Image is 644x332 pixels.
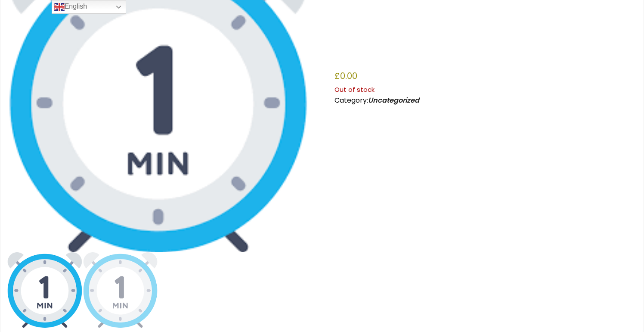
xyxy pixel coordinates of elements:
[334,95,419,105] span: Category:
[334,70,357,82] bdi: 0.00
[54,2,65,12] img: en
[83,252,158,328] img: Public Password Recovery 1 Minute (free trial demo) - Image 2
[368,95,419,105] a: Uncategorized
[7,252,83,328] img: Public Password Recovery 1 Minute (free trial demo)
[334,70,340,82] span: £
[334,84,637,95] p: Out of stock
